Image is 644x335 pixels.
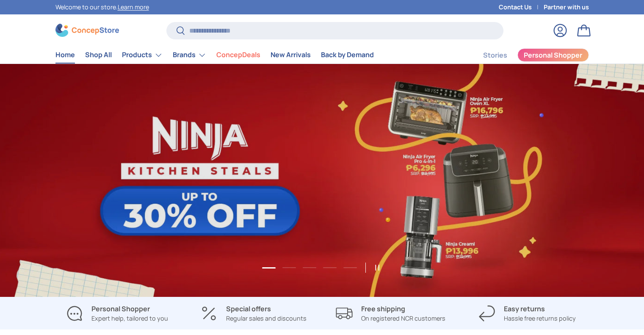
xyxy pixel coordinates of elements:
summary: Products [117,47,168,64]
span: Personal Shopper [524,52,582,58]
a: Stories [483,47,507,64]
a: ConcepDeals [216,47,260,63]
a: Personal Shopper Expert help, tailored to you [55,304,179,323]
strong: Special offers [226,304,271,313]
p: Regular sales and discounts [226,314,307,323]
a: Back by Demand [321,47,374,63]
a: New Arrivals [271,47,311,63]
a: Learn more [118,3,149,11]
a: Special offers Regular sales and discounts [192,304,315,323]
a: Easy returns Hassle free returns policy [466,304,589,323]
p: On registered NCR customers [361,314,445,323]
p: Hassle free returns policy [504,314,576,323]
a: Contact Us [499,3,544,12]
strong: Free shipping [361,304,405,313]
a: Products [122,47,163,64]
strong: Easy returns [504,304,545,313]
a: Shop All [85,47,112,63]
a: Home [55,47,75,63]
a: Free shipping On registered NCR customers [329,304,452,323]
summary: Brands [168,47,211,64]
a: Partner with us [544,3,589,12]
nav: Primary [55,47,374,64]
a: Personal Shopper [517,48,589,62]
img: ConcepStore [55,24,119,37]
strong: Personal Shopper [91,304,150,313]
a: Brands [173,47,206,64]
nav: Secondary [463,47,589,64]
p: Welcome to our store. [55,3,149,12]
p: Expert help, tailored to you [91,314,168,323]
